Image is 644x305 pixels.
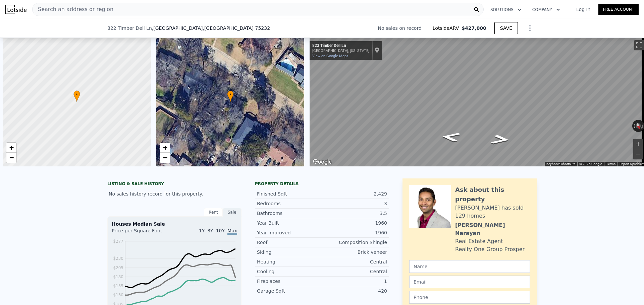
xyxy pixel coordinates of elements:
[322,200,387,207] div: 3
[112,227,174,238] div: Price per Square Foot
[322,258,387,265] div: Central
[255,181,389,186] div: Property details
[257,278,322,285] div: Fireplaces
[433,130,469,144] path: Go Southeast, Timber Dell Ln
[433,25,462,31] span: Lotside ARV
[633,139,643,149] button: Zoom in
[113,275,123,279] tspan: $180
[633,149,643,159] button: Zoom out
[73,90,80,102] div: •
[6,143,16,153] a: Zoom in
[312,49,369,53] div: [GEOGRAPHIC_DATA], [US_STATE]
[311,158,333,166] a: Open this area in Google Maps (opens a new window)
[160,143,170,153] a: Zoom in
[322,278,387,285] div: 1
[455,245,525,253] div: Realty One Group Prosper
[73,91,80,97] span: •
[163,143,167,152] span: +
[257,229,322,236] div: Year Improved
[257,190,322,197] div: Finished Sqft
[257,258,322,265] div: Heating
[322,268,387,275] div: Central
[322,249,387,255] div: Brick veneer
[322,190,387,197] div: 2,429
[409,276,530,288] input: Email
[632,120,636,132] button: Rotate counterclockwise
[455,185,530,204] div: Ask about this property
[322,239,387,246] div: Composition Shingle
[322,288,387,294] div: 420
[257,288,322,294] div: Garage Sqft
[207,228,213,233] span: 3Y
[455,204,530,220] div: [PERSON_NAME] has sold 129 homes
[494,22,518,34] button: SAVE
[482,133,519,147] path: Go Northwest, Timber Dell Ln
[257,210,322,217] div: Bathrooms
[375,47,379,54] a: Show location on map
[227,228,237,235] span: Max
[523,21,537,35] button: Show Options
[113,284,123,288] tspan: $155
[160,153,170,163] a: Zoom out
[462,25,486,31] span: $427,000
[223,208,241,217] div: Sale
[598,4,639,15] a: Free Account
[634,120,643,133] button: Reset the view
[455,237,503,245] div: Real Estate Agent
[378,25,427,31] div: No sales on record
[257,200,322,207] div: Bedrooms
[216,228,225,233] span: 10Y
[107,181,241,188] div: LISTING & SALE HISTORY
[112,221,237,227] div: Houses Median Sale
[107,188,241,200] div: No sales history record for this property.
[9,153,14,162] span: −
[227,91,234,97] span: •
[257,239,322,246] div: Roof
[107,25,152,31] span: 822 Timber Dell Ln
[606,162,615,166] a: Terms (opens in new tab)
[322,210,387,217] div: 3.5
[203,25,270,31] span: , [GEOGRAPHIC_DATA] 75232
[322,229,387,236] div: 1960
[33,5,113,13] span: Search an address or region
[485,4,527,16] button: Solutions
[152,25,270,31] span: , [GEOGRAPHIC_DATA]
[113,239,123,244] tspan: $277
[6,153,16,163] a: Zoom out
[113,265,123,270] tspan: $205
[568,6,598,13] a: Log In
[579,162,602,166] span: © 2025 Google
[322,220,387,226] div: 1960
[409,291,530,304] input: Phone
[257,268,322,275] div: Cooling
[409,260,530,273] input: Name
[113,293,123,297] tspan: $130
[5,5,26,14] img: Lotside
[257,249,322,255] div: Siding
[311,158,333,166] img: Google
[257,220,322,226] div: Year Built
[204,208,223,217] div: Rent
[227,90,234,102] div: •
[455,221,530,237] div: [PERSON_NAME] Narayan
[199,228,205,233] span: 1Y
[546,162,575,166] button: Keyboard shortcuts
[312,54,348,58] a: View on Google Maps
[163,153,167,162] span: −
[527,4,566,16] button: Company
[312,43,369,49] div: 823 Timber Dell Ln
[9,143,14,152] span: +
[113,256,123,261] tspan: $230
